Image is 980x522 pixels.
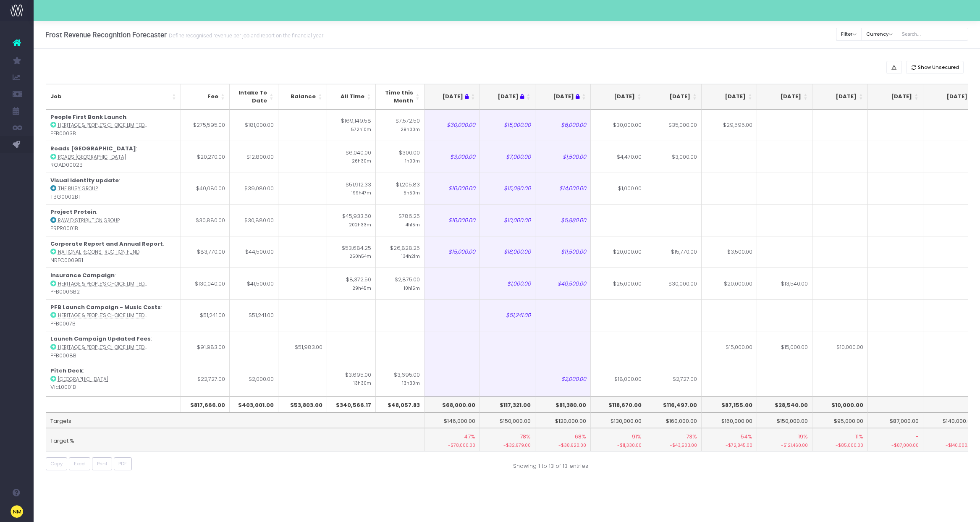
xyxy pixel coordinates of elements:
td: $13,540.00 [757,268,812,299]
td: $2,727.00 [646,363,702,395]
small: 10h15m [404,284,420,291]
td: $53,684.25 [327,236,376,268]
small: 29h00m [401,125,420,133]
small: -$78,000.00 [429,441,475,449]
th: $116,497.00 [646,396,702,412]
td: $30,880.00 [230,204,278,236]
span: 73% [686,433,697,441]
strong: Roads [GEOGRAPHIC_DATA] [50,144,136,152]
td: $91,983.00 [181,331,230,363]
img: images/default_profile_image.png [10,505,23,518]
td: $15,770.00 [646,236,702,268]
small: 13h30m [354,379,371,386]
td: : PFB0007B [46,299,181,331]
td: Targets [46,412,424,428]
small: -$72,845.00 [706,441,752,449]
td: $160,000.00 [646,412,702,428]
td: : VicL0001B [46,363,181,395]
button: Print [92,457,112,470]
small: -$140,000.00 [928,441,974,449]
small: 26h30m [352,157,371,164]
span: 78% [520,433,531,441]
span: 68% [575,433,586,441]
th: Job: activate to sort column ascending [46,84,181,110]
td: $18,000.00 [591,363,646,395]
td: $30,000.00 [591,110,646,141]
td: $30,000.00 [424,110,480,141]
td: $786.25 [376,204,424,236]
th: $28,540.00 [757,396,812,412]
button: Currency [861,28,897,41]
th: All Time: activate to sort column ascending [327,84,376,110]
abbr: National Reconstruction Fund [58,249,139,255]
td: $160,000.00 [702,412,757,428]
td: $51,912.33 [327,173,376,205]
strong: Project Protein [50,208,96,216]
td: Target % [46,428,424,451]
td: $3,695.00 [376,363,424,395]
small: -$121,460.00 [761,441,808,449]
td: $30,000.00 [646,268,702,299]
td: $2,000.00 [230,363,278,395]
td: $140,000.00 [923,412,979,428]
td: $3,500.00 [702,236,757,268]
td: $39,080.00 [230,173,278,205]
abbr: Heritage & People’s Choice Limited [58,312,147,319]
td: $22,727.00 [181,363,230,395]
td: : TBG0002B1 [46,173,181,205]
td: : TOLL0006B [46,395,181,435]
strong: Corporate Report and Annual Report [50,240,163,248]
abbr: The Busy Group [58,185,98,192]
td: $95,000.00 [812,412,868,428]
strong: Launch Campaign Updated Fees [50,335,151,343]
small: -$32,679.00 [484,441,531,449]
td: $1,000.00 [591,173,646,205]
td: $150,000.00 [757,412,812,428]
button: PDF [114,457,132,470]
button: Filter [836,28,862,41]
th: $68,000.00 [424,396,480,412]
td: $51,241.00 [230,299,278,331]
span: Print [97,460,107,467]
span: - [916,433,919,441]
small: -$85,000.00 [817,441,863,449]
td: $15,000.00 [702,331,757,363]
th: Balance: activate to sort column ascending [278,84,327,110]
span: Excel [74,460,86,467]
strong: Pitch Deck [50,367,83,375]
button: Copy [46,457,68,470]
span: 11% [855,433,863,441]
small: 250h54m [349,252,371,260]
th: Jul 25 : activate to sort column ascending [535,84,591,110]
span: 19% [798,433,808,441]
th: $340,566.17 [327,396,376,412]
span: Show Unsecured [918,64,959,71]
td: $40,500.00 [535,268,591,299]
th: $87,155.00 [702,396,757,412]
td: $1,500.00 [535,141,591,173]
small: -$38,620.00 [540,441,586,449]
td: $30,880.00 [181,204,230,236]
td: : PFB0003B [46,110,181,141]
td: $7,572.50 [376,110,424,141]
td: : PRPR0001B [46,204,181,236]
td: $10,000.00 [424,173,480,205]
button: Excel [69,457,90,470]
td: $300.00 [376,141,424,173]
small: 572h10m [351,125,371,133]
td: $15,000.00 [757,331,812,363]
th: Sep 25: activate to sort column ascending [646,84,702,110]
td: $20,270.00 [181,141,230,173]
td: : ROAD0002B [46,141,181,173]
small: Define recognised revenue per job and report on the financial year [167,31,323,39]
th: $817,666.00 [181,396,230,412]
span: PDF [118,460,127,467]
input: Search... [897,28,968,41]
td: $51,241.00 [480,299,535,331]
abbr: Heritage & People’s Choice Limited [58,122,147,129]
th: $48,057.83 [376,396,424,412]
th: May 25 : activate to sort column ascending [424,84,480,110]
td: $3,395.00 [327,395,376,435]
td: $18,000.00 [480,236,535,268]
td: $146,000.00 [424,412,480,428]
